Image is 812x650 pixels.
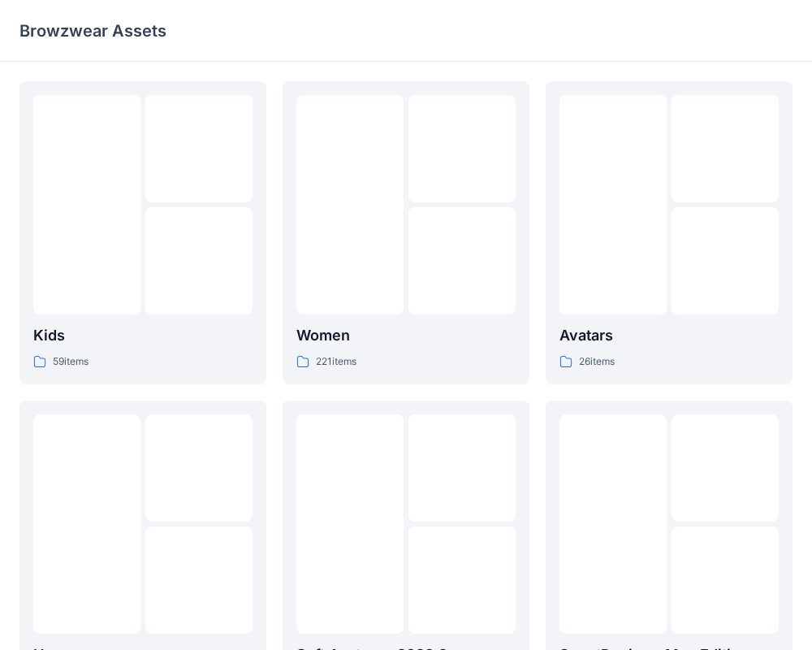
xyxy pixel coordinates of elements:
p: 26 items [579,353,615,370]
p: Avatars [559,324,779,347]
p: Women [296,324,516,347]
a: Kids59items [19,81,266,384]
a: Women221items [283,81,529,384]
p: 59 items [53,353,89,370]
p: 221 items [316,353,356,370]
a: Avatars26items [546,81,793,384]
p: Kids [33,324,253,347]
p: Browzwear Assets [19,19,166,42]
